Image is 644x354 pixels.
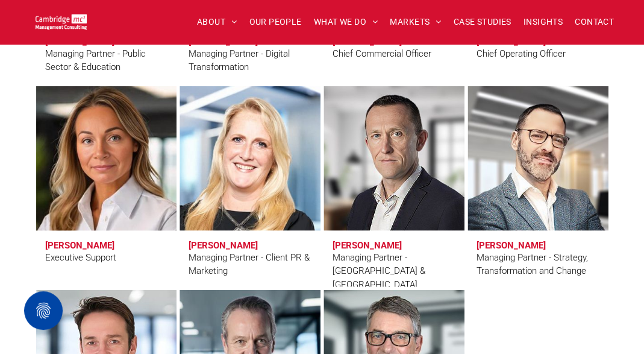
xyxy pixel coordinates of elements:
[191,13,243,31] a: ABOUT
[308,13,384,31] a: WHAT WE DO
[36,16,87,28] a: Your Business Transformed | Cambridge Management Consulting
[189,251,311,278] div: Managing Partner - Client PR & Marketing
[517,13,569,31] a: INSIGHTS
[180,86,320,231] a: Faye Holland | Managing Partner - Client PR & Marketing
[333,240,402,251] h3: [PERSON_NAME]
[477,251,599,278] div: Managing Partner - Strategy, Transformation and Change
[45,47,168,74] div: Managing Partner - Public Sector & Education
[31,82,181,235] a: Kate Hancock | Executive Support | Cambridge Management Consulting
[243,13,307,31] a: OUR PEOPLE
[569,13,620,31] a: CONTACT
[477,240,546,251] h3: [PERSON_NAME]
[333,251,455,292] div: Managing Partner - [GEOGRAPHIC_DATA] & [GEOGRAPHIC_DATA]
[324,86,464,231] a: Jason Jennings | Managing Partner - UK & Ireland
[467,86,608,231] a: Mauro Mortali | Managing Partner - Strategy | Cambridge Management Consulting
[45,240,114,251] h3: [PERSON_NAME]
[45,251,116,265] div: Executive Support
[36,14,87,30] img: Go to Homepage
[477,47,566,61] div: Chief Operating Officer
[384,13,447,31] a: MARKETS
[189,47,311,74] div: Managing Partner - Digital Transformation
[333,47,431,61] div: Chief Commercial Officer
[189,240,258,251] h3: [PERSON_NAME]
[448,13,517,31] a: CASE STUDIES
